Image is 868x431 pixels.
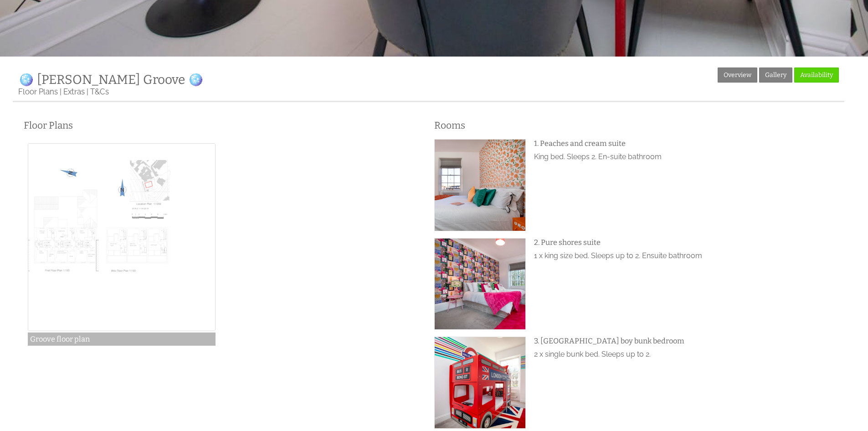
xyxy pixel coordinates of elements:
[435,140,526,231] img: 1. Peaches and cream suite
[435,337,526,428] img: 3. London boy bunk bedroom
[24,119,423,131] h2: Floor Plans
[28,143,216,331] img: Groove floor plan
[534,350,833,358] p: 2 x single bunk bed. Sleeps up to 2.
[434,119,834,131] h2: Rooms
[759,68,792,83] a: Gallery
[90,87,109,96] a: T&Cs
[534,238,833,247] h3: 2. Pure shores suite
[534,251,833,260] p: 1 x king size bed. Sleeps up to 2. Ensuite bathroom
[534,337,833,345] h3: 3. [GEOGRAPHIC_DATA] boy bunk bedroom
[534,139,833,148] h3: 1. Peaches and cream suite
[18,87,58,96] a: Floor Plans
[18,72,204,87] a: 🪩 [PERSON_NAME] Groove 🪩
[718,68,757,83] a: Overview
[534,152,833,161] p: King bed. Sleeps 2. En-suite bathroom
[794,68,839,83] a: Availability
[435,239,526,330] img: 2. Pure shores suite
[63,87,85,96] a: Extras
[28,332,216,346] h3: Groove floor plan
